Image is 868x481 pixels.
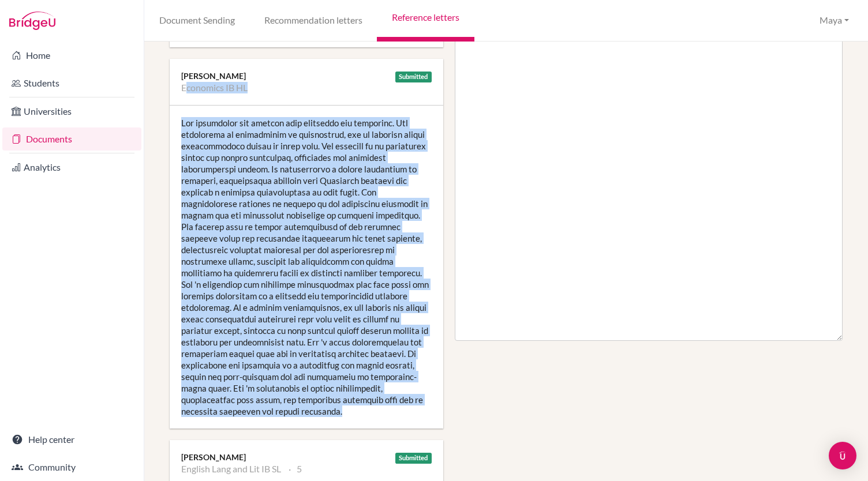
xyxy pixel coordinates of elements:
a: Documents [2,127,141,151]
div: [PERSON_NAME] [181,452,432,463]
div: [PERSON_NAME] [181,70,432,82]
a: Universities [2,100,141,123]
img: Bridge-U [9,12,55,30]
button: Maya [814,10,854,31]
div: Submitted [395,72,432,82]
a: Community [2,456,141,479]
div: Lor ipsumdolor sit ametcon adip elitseddo eiu temporinc. Utl etdolorema al enimadminim ve quisnos... [170,106,443,429]
div: Submitted [395,453,432,464]
div: Open Intercom Messenger [829,442,856,469]
li: English Lang and Lit IB SL [181,463,281,475]
li: 5 [289,463,302,475]
li: Economics IB HL [181,82,248,93]
a: Students [2,72,141,95]
a: Home [2,44,141,67]
a: Analytics [2,156,141,179]
a: Help center [2,428,141,451]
